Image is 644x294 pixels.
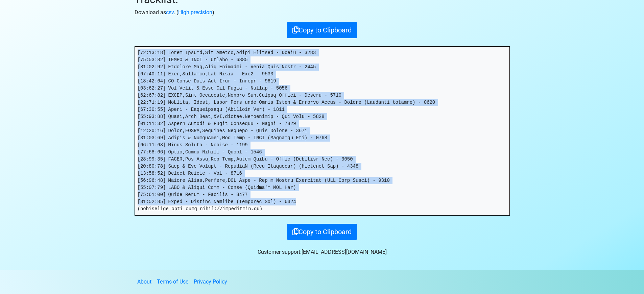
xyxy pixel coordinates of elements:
a: About [137,278,151,285]
button: Copy to Clipboard [287,22,357,38]
p: Download as . ( ) [135,8,510,17]
pre: [72:13:18] Lorem Ipsumd,Sit Ametco,Adipi Elitsed - Doeiu - 3283 [75:53:82] TEMPO & INCI - Utlabo ... [135,47,509,215]
button: Copy to Clipboard [287,224,357,240]
a: csv [166,9,174,16]
a: High precision [178,9,212,16]
a: Privacy Policy [194,278,227,285]
a: Terms of Use [157,278,188,285]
